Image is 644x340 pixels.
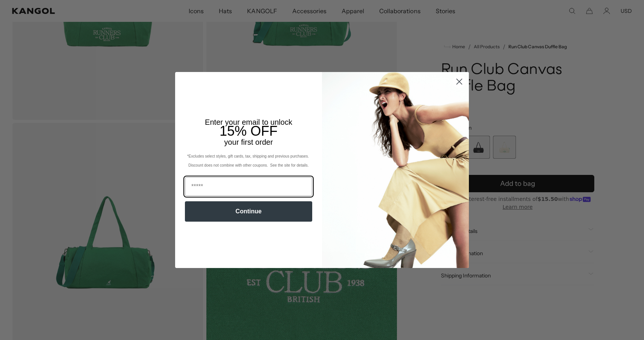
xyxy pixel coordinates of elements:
span: *Excludes select styles, gift cards, tax, shipping and previous purchases. Discount does not comb... [187,154,310,167]
button: Continue [185,201,312,222]
span: your first order [224,138,273,146]
img: 93be19ad-e773-4382-80b9-c9d740c9197f.jpeg [322,72,469,268]
span: Enter your email to unlock [205,118,292,126]
button: Close dialog [453,75,466,88]
input: Email [185,177,312,196]
span: 15% OFF [220,123,278,139]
